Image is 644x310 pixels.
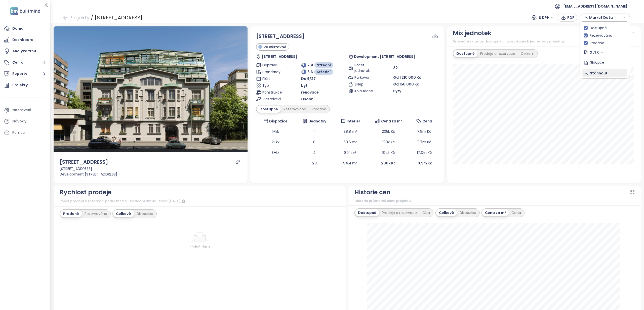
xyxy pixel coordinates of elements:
button: PDF [557,14,577,22]
td: 38.8 m² [334,126,367,137]
div: Celkově [436,209,457,216]
span: Stáhnout [590,70,608,76]
div: Dashboard [12,37,33,43]
span: Standardy [262,69,285,75]
div: Návody [12,118,26,124]
div: Historie průměrné ceny projektu. [354,198,635,203]
div: Oba [420,209,433,216]
div: [STREET_ADDRESS] [95,13,143,22]
td: 4 [295,147,334,158]
div: Počet prodejů a rezervací podle měsíců. Poslední aktualizace: [DATE] [60,198,340,204]
div: Analýza trhu [12,48,36,54]
span: XLSX [590,49,603,56]
div: Cena [509,209,524,216]
div: Dostupné [257,106,281,113]
button: Reporty [3,69,48,79]
div: Celkem [518,50,537,57]
td: 11 [295,126,334,137]
div: Dispozice [134,210,156,217]
td: 2+kk [256,137,295,147]
span: byt [301,83,307,88]
span: Vlastnictví [262,96,285,102]
span: arrow-left [63,15,68,20]
span: 32 [393,65,398,71]
span: Sklep [354,81,377,87]
td: 58.6 m² [334,137,367,147]
a: link [235,160,240,164]
span: 6.6 [307,69,313,75]
td: 1+kk [256,126,295,137]
a: Projekty [3,80,48,90]
a: Nastavení [3,105,48,115]
span: 7.9m Kč [417,129,431,134]
span: Typ [262,83,285,88]
div: Prodeje a rezervace [379,209,420,216]
span: 17.3m Kč [417,150,432,155]
div: Dispozice [457,209,479,216]
div: Žádná data [74,244,326,250]
span: renovace [301,90,319,95]
div: Historie cen [354,188,390,197]
span: Konstrukce [262,90,285,95]
span: Rezervováno [588,33,614,38]
div: Rychlost prodeje [60,188,111,197]
img: logo [9,6,42,16]
td: 3+kk [256,147,295,158]
div: Dostupné [454,50,477,57]
td: 8 [295,137,334,147]
span: Jednotky [309,118,326,124]
a: Analýza trhu [3,46,48,56]
span: Parkování [354,75,377,80]
div: Rezervováno [281,106,309,113]
div: [STREET_ADDRESS] [60,166,242,171]
span: Plán [262,76,285,81]
a: Dashboard [3,35,48,45]
span: Market Data [589,14,622,21]
div: button [582,14,627,21]
span: [STREET_ADDRESS] [256,32,305,40]
span: 194k Kč [382,150,395,155]
span: Doprava [262,62,285,68]
div: Cena za m² [482,209,509,216]
b: 23 [312,161,317,166]
div: Prodeje a rezervace [477,50,518,57]
button: Stáhnout [582,69,627,77]
span: Počet jednotek [354,62,377,73]
span: Střední [317,62,331,68]
span: PDF [567,15,574,20]
a: Domů [3,24,48,34]
button: Ceník [3,58,48,68]
span: Střední [317,69,331,75]
a: arrow-left Projekty [63,13,90,22]
div: Nastavení [12,107,31,113]
td: 89.1 m² [334,147,367,158]
div: Celkově [113,210,134,217]
span: Osobní [301,96,314,102]
div: Pomoc [12,129,25,136]
span: Od 150 000 Kč [393,81,419,87]
span: Ve výstavbě [263,44,287,50]
span: Interiér [347,118,360,124]
span: 11.7m Kč [417,140,431,145]
div: Pomoc [3,128,48,138]
a: Návody [3,116,48,126]
span: Development [STREET_ADDRESS] [354,54,415,59]
span: 7.4 [307,62,313,68]
button: Sloupce [582,58,627,66]
span: Kolaudace [354,88,377,94]
span: Byty [393,88,401,94]
span: Dostupné [588,25,609,31]
div: Development [STREET_ADDRESS] [60,171,242,177]
div: Mix jednotek [453,28,491,38]
div: Rezervováno [82,210,110,217]
span: S DPH [539,14,554,21]
span: Sloupce [590,59,604,65]
b: 54.4 m² [343,161,357,166]
b: 200k Kč [381,161,396,166]
div: Domů [12,25,23,32]
span: Cena [422,118,432,124]
span: Od 1 210 000 Kč [393,75,421,80]
span: 205k Kč [382,129,395,134]
div: / [91,13,93,22]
